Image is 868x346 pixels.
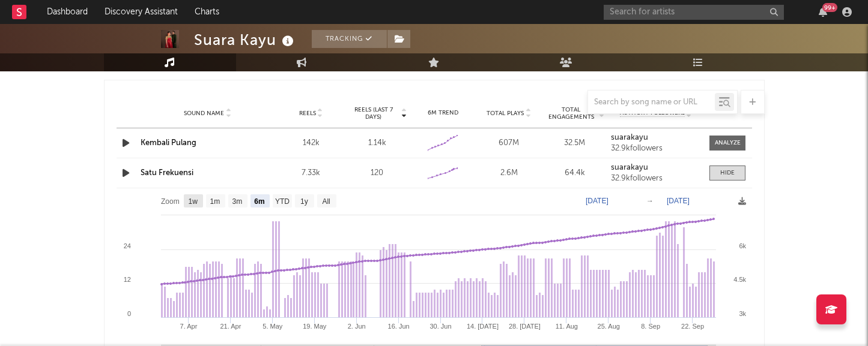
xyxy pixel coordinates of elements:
text: 7. Apr [180,323,197,330]
button: 99+ [819,7,827,17]
text: 6m [254,197,264,206]
div: 32.5M [545,137,605,149]
text: 0 [127,310,130,317]
text: 8. Sep [641,323,660,330]
input: Search for artists [604,5,784,20]
text: [DATE] [667,197,690,205]
text: 30. Jun [429,323,451,330]
div: 2.6M [479,167,539,179]
div: 99 + [822,3,837,12]
text: All [322,197,330,206]
div: 120 [347,167,407,179]
div: 32.9k followers [611,174,701,183]
text: 5. May [263,323,283,330]
button: Tracking [312,30,387,48]
text: 16. Jun [387,323,409,330]
text: 4.5k [733,276,746,283]
text: 1m [210,197,220,206]
div: 607M [479,137,539,149]
text: 24 [123,242,130,249]
text: 3k [739,310,746,317]
strong: suarakayu [611,134,648,142]
div: Suara Kayu [194,30,297,50]
a: Kembali Pulang [141,139,196,147]
a: suarakayu [611,164,701,172]
text: 19. May [303,323,327,330]
text: 12 [123,276,130,283]
text: → [646,197,654,205]
text: 11. Aug [555,323,577,330]
text: YTD [275,197,289,206]
text: 3m [232,197,242,206]
div: 32.9k followers [611,145,701,153]
text: 1w [188,197,198,206]
div: 7.33k [281,167,341,179]
text: 2. Jun [347,323,365,330]
text: 1y [300,197,308,206]
div: 1.14k [347,137,407,149]
a: suarakayu [611,134,701,142]
text: Zoom [161,197,180,206]
strong: suarakayu [611,164,648,172]
text: 28. [DATE] [508,323,540,330]
div: 64.4k [545,167,605,179]
text: 21. Apr [220,323,241,330]
a: Satu Frekuensi [141,169,193,177]
text: 22. Sep [681,323,704,330]
text: [DATE] [586,197,609,205]
div: 142k [281,137,341,149]
input: Search by song name or URL [588,98,715,107]
text: 14. [DATE] [466,323,498,330]
text: 25. Aug [597,323,619,330]
text: 6k [739,242,746,249]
